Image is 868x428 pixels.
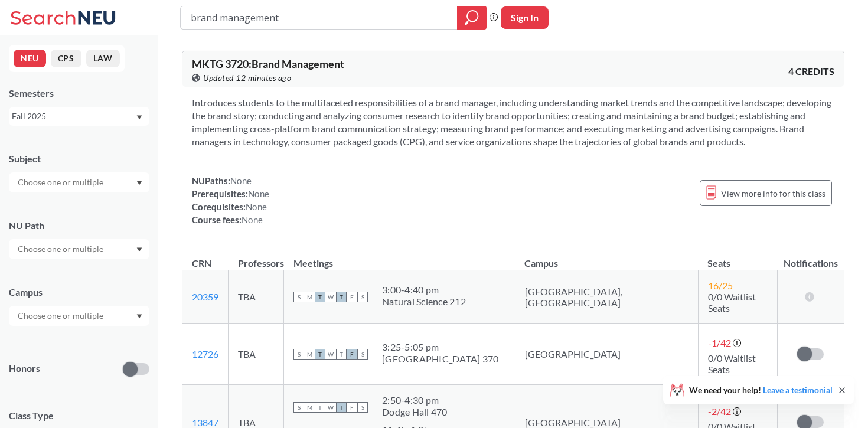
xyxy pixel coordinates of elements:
span: 0/0 Waitlist Seats [708,352,756,375]
span: S [357,402,368,413]
div: Campus [9,286,149,299]
svg: Dropdown arrow [136,115,142,120]
a: 12726 [192,348,218,360]
th: Seats [698,245,777,270]
div: Semesters [9,87,149,100]
th: Notifications [778,245,844,270]
span: W [325,349,336,360]
div: [GEOGRAPHIC_DATA] 370 [382,353,498,365]
input: Choose one or multiple [12,175,111,190]
div: NU Path [9,219,149,232]
div: NUPaths: Prerequisites: Corequisites: Course fees: [192,174,269,226]
span: S [293,402,304,413]
input: Choose one or multiple [12,242,111,256]
div: Fall 2025 [12,110,135,123]
span: M [304,402,315,413]
span: T [336,349,347,360]
span: F [347,402,357,413]
span: T [315,292,325,302]
section: Introduces students to the multifaceted responsibilities of a brand manager, including understand... [192,96,834,148]
span: F [347,292,357,302]
span: None [230,175,252,186]
button: NEU [14,50,46,67]
th: Professors [229,245,284,270]
span: We need your help! [689,386,833,394]
span: MKTG 3720 : Brand Management [192,57,344,70]
span: T [315,349,325,360]
span: None [248,188,269,199]
button: CPS [51,50,81,67]
th: Meetings [284,245,515,270]
input: Class, professor, course number, "phrase" [190,8,449,28]
div: Dropdown arrow [9,239,149,259]
span: T [315,402,325,413]
span: W [325,402,336,413]
svg: Dropdown arrow [136,247,142,252]
span: F [347,349,357,360]
span: S [357,349,368,360]
span: None [242,214,263,225]
td: [GEOGRAPHIC_DATA] [515,324,698,385]
span: -2 / 42 [708,406,731,417]
span: M [304,349,315,360]
div: CRN [192,257,211,270]
span: S [293,349,304,360]
span: W [325,292,336,302]
div: 3:25 - 5:05 pm [382,341,498,353]
td: TBA [229,270,284,324]
a: 13847 [192,417,218,428]
span: M [304,292,315,302]
span: T [336,402,347,413]
div: Dropdown arrow [9,172,149,192]
input: Choose one or multiple [12,309,111,323]
div: magnifying glass [457,6,487,30]
span: 4 CREDITS [788,65,834,78]
div: Fall 2025Dropdown arrow [9,107,149,126]
span: Updated 12 minutes ago [203,71,291,84]
td: TBA [229,324,284,385]
div: Dropdown arrow [9,306,149,326]
span: View more info for this class [721,186,825,201]
td: [GEOGRAPHIC_DATA], [GEOGRAPHIC_DATA] [515,270,698,324]
svg: magnifying glass [465,9,479,26]
span: None [246,201,267,212]
div: Natural Science 212 [382,296,466,308]
span: S [357,292,368,302]
button: LAW [86,50,120,67]
button: Sign In [501,6,549,29]
svg: Dropdown arrow [136,181,142,185]
span: S [293,292,304,302]
a: 20359 [192,291,218,302]
span: 0/0 Waitlist Seats [708,291,756,313]
a: Leave a testimonial [763,385,833,395]
div: Dodge Hall 470 [382,406,448,418]
span: T [336,292,347,302]
span: -1 / 42 [708,337,731,348]
div: 3:00 - 4:40 pm [382,284,466,296]
span: Class Type [9,409,149,422]
div: Subject [9,152,149,165]
svg: Dropdown arrow [136,314,142,319]
th: Campus [515,245,698,270]
p: Honors [9,362,40,375]
div: 2:50 - 4:30 pm [382,394,448,406]
span: 16 / 25 [708,280,733,291]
